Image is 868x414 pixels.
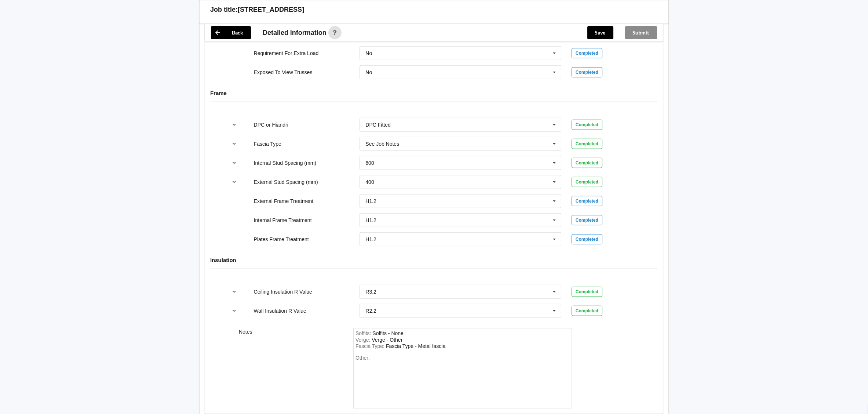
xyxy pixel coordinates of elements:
[227,304,242,317] button: reference-toggle
[572,139,602,149] div: Completed
[355,355,370,361] span: Other:
[234,328,348,408] div: Notes
[365,289,376,294] div: R3.2
[572,287,602,297] div: Completed
[254,69,313,75] label: Exposed To View Trusses
[353,328,572,408] form: notes-field
[210,257,658,264] h4: Insulation
[254,198,314,204] label: External Frame Treatment
[355,343,386,349] span: Fascia Type :
[365,179,374,185] div: 400
[365,218,376,223] div: H1.2
[254,50,319,56] label: Requirement For Extra Load
[365,122,390,127] div: DPC Fitted
[365,237,376,242] div: H1.2
[227,137,242,150] button: reference-toggle
[572,120,602,130] div: Completed
[254,308,306,314] label: Wall Insulation R Value
[572,48,602,58] div: Completed
[365,70,372,75] div: No
[572,215,602,225] div: Completed
[365,308,376,313] div: R2.2
[572,67,602,77] div: Completed
[210,90,658,97] h4: Frame
[227,285,242,298] button: reference-toggle
[227,118,242,131] button: reference-toggle
[365,51,372,56] div: No
[254,141,281,147] label: Fascia Type
[365,141,399,146] div: See Job Notes
[211,26,251,39] button: Back
[572,158,602,168] div: Completed
[365,160,374,166] div: 600
[572,306,602,316] div: Completed
[238,6,304,14] h3: [STREET_ADDRESS]
[254,122,288,128] label: DPC or Hiandri
[572,177,602,187] div: Completed
[227,175,242,189] button: reference-toggle
[254,236,309,242] label: Plates Frame Treatment
[254,289,312,295] label: Ceiling Insulation R Value
[386,343,445,349] div: FasciaType
[210,6,238,14] h3: Job title:
[227,156,242,170] button: reference-toggle
[254,160,316,166] label: Internal Stud Spacing (mm)
[254,179,318,185] label: External Stud Spacing (mm)
[355,330,372,336] span: Soffits :
[572,196,602,206] div: Completed
[263,29,327,36] span: Detailed information
[365,199,376,204] div: H1.2
[372,337,402,343] div: Verge
[254,217,312,223] label: Internal Frame Treatment
[355,337,372,343] span: Verge :
[572,234,602,244] div: Completed
[587,26,613,39] button: Save
[372,330,404,336] div: Soffits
